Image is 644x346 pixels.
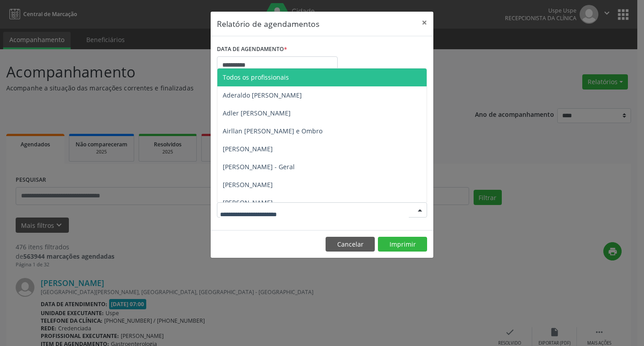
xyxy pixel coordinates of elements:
[223,198,273,207] span: [PERSON_NAME]
[217,43,287,56] label: DATA DE AGENDAMENTO
[217,18,319,30] h5: Relatório de agendamentos
[223,162,295,171] span: [PERSON_NAME] - Geral
[378,237,427,252] button: Imprimir
[223,91,302,99] span: Aderaldo [PERSON_NAME]
[326,237,375,252] button: Cancelar
[223,127,322,135] span: Airllan [PERSON_NAME] e Ombro
[223,180,273,189] span: [PERSON_NAME]
[223,109,291,117] span: Adler [PERSON_NAME]
[223,73,289,81] span: Todos os profissionais
[223,145,273,153] span: [PERSON_NAME]
[415,12,433,34] button: Close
